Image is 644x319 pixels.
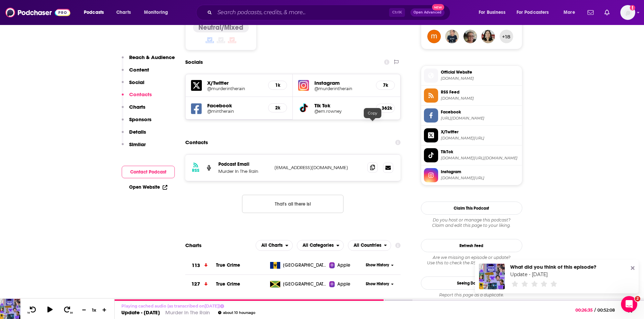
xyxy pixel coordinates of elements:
span: New [432,4,444,10]
button: open menu [297,240,344,251]
a: Instagram[DOMAIN_NAME][URL] [424,168,519,182]
a: X/Twitter[DOMAIN_NAME][URL] [424,128,519,142]
span: RSS Feed [441,89,519,95]
span: Ctrl K [389,8,405,17]
span: Open Advanced [413,11,442,14]
span: instagram.com/murderintherain [441,176,519,181]
h2: Countries [348,240,391,251]
button: Sponsors [122,116,151,129]
a: Open Website [129,184,167,190]
h5: 362k [382,105,389,111]
h2: Charts [185,242,201,248]
span: Instagram [441,169,519,175]
input: Search podcasts, credits, & more... [215,7,389,18]
div: about 10 hours ago [218,311,255,315]
h5: 1k [274,82,281,88]
span: 10 [27,312,30,314]
span: Monitoring [144,8,168,17]
button: Claim This Podcast [421,202,522,215]
h5: 2k [274,105,281,111]
p: Details [129,129,146,135]
a: Official Website[DOMAIN_NAME] [424,69,519,83]
a: [GEOGRAPHIC_DATA] [267,262,329,269]
button: Reach & Audience [122,54,175,67]
button: Show History [363,262,396,268]
span: Apple [337,281,350,288]
img: MommaCNH [463,30,477,43]
h2: Socials [185,56,203,69]
a: Methodpod [445,30,459,43]
a: @mintherain [207,109,263,114]
span: Charts [116,8,131,17]
span: / [594,308,596,313]
p: Podcast Email [218,161,269,167]
span: For Business [479,8,505,17]
div: 1 x [89,307,100,313]
span: For Podcasters [517,8,549,17]
span: All Charts [261,243,283,248]
span: https://www.facebook.com/mintherain [441,116,519,121]
a: @em.rowney [314,109,371,114]
h5: Instagram [314,80,371,86]
img: Update - Oct. '25 [479,264,505,289]
button: 10 [26,306,39,314]
h4: Neutral/Mixed [198,23,243,32]
a: Apple [329,262,363,269]
p: Playing cached audio (as transcribed on [DATE] ) [121,303,255,309]
span: feeds.redcircle.com [441,96,519,101]
div: Report this page as a duplicate. [421,292,522,298]
p: Sponsors [129,116,151,123]
h2: Categories [297,240,344,251]
a: MaryGillespie [427,30,441,43]
span: Show History [366,281,389,287]
span: Apple [337,262,350,269]
p: Contacts [129,91,152,98]
button: Refresh Feed [421,239,522,252]
button: Social [122,79,144,91]
div: What did you think of this episode? [510,264,596,270]
span: Jamaica [283,281,327,288]
p: Social [129,79,144,85]
h2: Contacts [185,136,208,149]
a: [GEOGRAPHIC_DATA] [267,281,329,288]
span: 00:52:08 [596,308,622,313]
p: Reach & Audience [129,54,175,60]
div: Search podcasts, credits, & more... [202,5,457,20]
span: X/Twitter [441,129,519,135]
div: Copy [364,108,381,118]
a: Podchaser - Follow, Share and Rate Podcasts [5,6,70,19]
h3: 113 [192,262,200,269]
span: Logged in as WesBurdett [620,5,635,20]
button: Content [122,67,149,79]
h5: X/Twitter [207,80,263,86]
button: Show profile menu [620,5,635,20]
span: TikTok [441,149,519,155]
iframe: Intercom live chat [621,296,637,312]
a: Update - Oct. '25 [510,271,548,277]
button: open menu [79,7,113,18]
div: Are we missing an episode or update? Use this to check the RSS feed immediately. [421,255,522,266]
a: Charts [112,7,135,18]
a: True Crime [216,281,240,287]
span: Podcasts [84,8,104,17]
span: All Categories [303,243,334,248]
h3: RSS [192,168,199,173]
button: +18 [500,30,513,43]
button: open menu [348,240,391,251]
button: open menu [139,7,177,18]
a: Murder In The Rain [165,309,210,316]
span: redcircle.com [441,76,519,81]
img: casandrap2020 [481,30,495,43]
button: Charts [122,104,145,116]
span: All Countries [354,243,381,248]
a: TikTok[DOMAIN_NAME][URL][DOMAIN_NAME] [424,148,519,162]
a: Show notifications dropdown [585,7,596,18]
a: True Crime [216,262,240,268]
button: Show History [363,281,396,287]
a: Show notifications dropdown [602,7,612,18]
a: 127 [185,275,216,293]
span: Barbados [283,262,327,269]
